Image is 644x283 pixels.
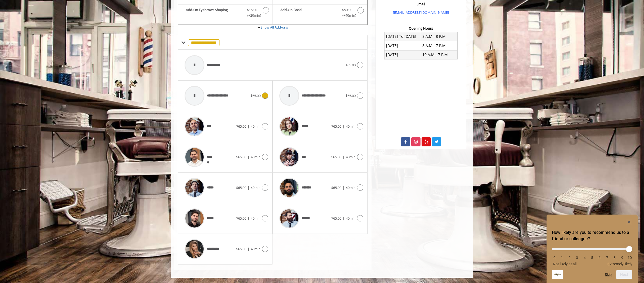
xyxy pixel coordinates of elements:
span: (+40min ) [339,13,355,18]
span: $65.00 [236,247,246,251]
td: [DATE] To [DATE] [384,32,421,41]
label: Add-On Facial [275,7,364,20]
span: $65.00 [236,216,246,221]
td: 10 A.M - 7 P.M [421,50,457,59]
li: 0 [552,256,557,260]
li: 2 [567,256,572,260]
li: 9 [620,256,625,260]
span: 40min [251,185,261,190]
span: $65.00 [251,93,261,98]
label: Add-On Eyebrows Shaping [181,7,270,20]
span: $65.00 [236,185,246,190]
span: $65.00 [331,124,341,129]
span: $65.00 [236,124,246,129]
button: Skip [605,272,612,277]
span: 40min [251,216,261,221]
h3: Opening Hours [380,26,462,30]
span: | [343,155,345,159]
span: 40min [251,155,261,159]
span: $50.00 [342,7,352,13]
span: | [343,216,345,221]
span: | [248,185,249,190]
span: 40min [346,216,356,221]
span: 40min [251,124,261,129]
span: $65.00 [346,63,356,67]
span: 40min [251,247,261,251]
b: Add-On Facial [280,7,337,18]
span: $65.00 [236,155,246,159]
td: 8 A.M - 8 P.M [421,32,457,41]
span: | [248,216,249,221]
td: [DATE] [384,41,421,50]
li: 4 [582,256,587,260]
h2: How likely are you to recommend us to a friend or colleague? Select an option from 0 to 10, with ... [552,229,632,242]
li: 5 [589,256,595,260]
span: Not likely at all [553,262,576,266]
span: | [248,247,249,251]
span: Extremely likely [607,262,632,266]
a: [EMAIL_ADDRESS][DOMAIN_NAME] [393,10,449,15]
span: | [343,185,345,190]
td: 8 A.M - 7 P.M [421,41,457,50]
span: 40min [346,155,356,159]
td: [DATE] [384,50,421,59]
div: How likely are you to recommend us to a friend or colleague? Select an option from 0 to 10, with ... [552,219,632,279]
span: $15.00 [247,7,257,13]
span: 40min [346,124,356,129]
span: | [248,155,249,159]
a: Show All Add-ons [261,25,288,30]
h3: Email [382,2,460,6]
span: | [248,124,249,129]
li: 8 [612,256,617,260]
li: 7 [605,256,610,260]
span: (+20min ) [244,13,260,18]
div: How likely are you to recommend us to a friend or colleague? Select an option from 0 to 10, with ... [552,244,632,266]
li: 10 [627,256,632,260]
span: 40min [346,185,356,190]
button: Next question [616,270,632,279]
span: $65.00 [331,216,341,221]
span: $65.00 [346,93,356,98]
span: $65.00 [331,185,341,190]
li: 3 [574,256,580,260]
span: | [343,124,345,129]
span: $65.00 [331,155,341,159]
li: 6 [597,256,602,260]
b: Add-On Eyebrows Shaping [186,7,242,18]
button: Hide survey [626,219,632,225]
li: 1 [559,256,565,260]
